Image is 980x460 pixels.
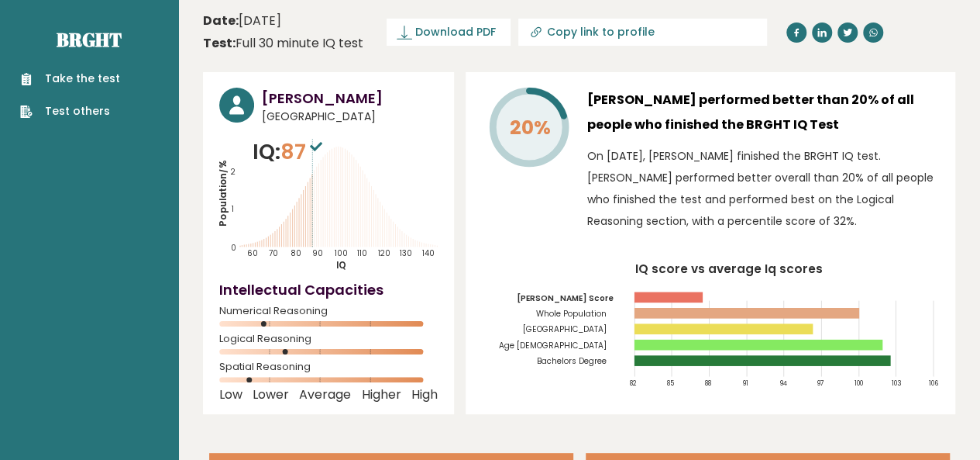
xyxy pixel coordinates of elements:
tspan: 20% [510,114,551,141]
tspan: 90 [312,248,323,258]
tspan: 1 [232,204,234,214]
tspan: 110 [357,248,367,258]
span: [GEOGRAPHIC_DATA] [262,109,438,125]
tspan: 103 [891,379,901,388]
span: Spatial Reasoning [219,364,438,370]
tspan: 70 [269,248,278,258]
span: Lower [253,392,289,398]
tspan: 80 [291,248,301,258]
span: High [411,392,438,398]
a: Download PDF [387,19,511,46]
tspan: 60 [247,248,258,258]
tspan: 82 [630,379,637,388]
tspan: IQ [336,259,346,272]
tspan: Whole Population [535,308,606,320]
h3: [PERSON_NAME] [262,88,438,109]
a: Brght [57,27,122,52]
a: Take the test [20,71,120,87]
tspan: 88 [704,379,710,388]
tspan: Population/% [217,160,229,226]
tspan: 97 [817,379,824,388]
tspan: 100 [854,379,862,388]
span: Average [299,392,351,398]
tspan: 94 [779,379,787,388]
h3: [PERSON_NAME] performed better than 20% of all people who finished the BRGHT IQ Test [587,88,939,137]
tspan: 120 [378,248,390,258]
tspan: 91 [741,379,748,388]
b: Date: [203,12,239,29]
a: Test others [20,103,120,119]
b: Test: [203,34,236,52]
tspan: 130 [400,248,412,258]
tspan: Bachelors Degree [536,355,606,367]
span: Download PDF [415,24,496,40]
span: Logical Reasoning [219,336,438,342]
tspan: [PERSON_NAME] Score [516,292,613,304]
tspan: 85 [667,379,674,388]
h4: Intellectual Capacities [219,279,438,300]
tspan: Age [DEMOGRAPHIC_DATA] [498,340,606,351]
tspan: 2 [231,167,236,177]
time: [DATE] [203,12,281,30]
span: Higher [361,392,401,398]
tspan: IQ score vs average Iq scores [634,260,822,276]
tspan: 100 [334,248,347,258]
p: IQ: [253,137,326,168]
p: On [DATE], [PERSON_NAME] finished the BRGHT IQ test. [PERSON_NAME] performed better overall than ... [587,145,939,232]
span: Numerical Reasoning [219,308,438,314]
span: Low [219,392,242,398]
tspan: 140 [421,248,434,258]
tspan: 0 [231,243,236,253]
div: Full 30 minute IQ test [203,34,363,53]
tspan: [GEOGRAPHIC_DATA] [522,323,606,335]
tspan: 106 [929,379,938,388]
span: 87 [280,137,326,166]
